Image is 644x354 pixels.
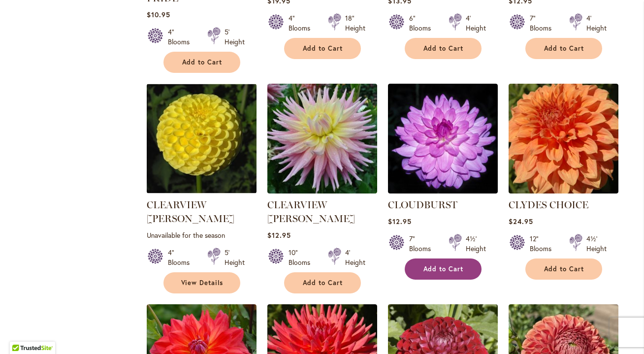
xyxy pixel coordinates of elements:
div: 4' Height [586,13,607,33]
button: Add to Cart [405,258,482,280]
div: 4½' Height [466,234,486,254]
div: 4" Blooms [168,27,195,47]
a: CLYDES CHOICE [509,199,588,211]
img: CLEARVIEW DANIEL [147,84,257,193]
a: Clyde's Choice [509,186,618,195]
div: 4" Blooms [289,13,316,33]
span: $24.95 [509,217,533,226]
span: Add to Cart [544,265,584,273]
span: Add to Cart [303,279,343,287]
div: 10" Blooms [289,248,316,267]
div: 6" Blooms [409,13,437,33]
button: Add to Cart [284,38,361,59]
a: Cloudburst [388,186,498,195]
button: Add to Cart [525,38,602,59]
button: Add to Cart [405,38,482,59]
img: Clearview Jonas [267,84,377,193]
iframe: Launch Accessibility Center [7,319,35,347]
span: $12.95 [388,217,412,226]
div: 7" Blooms [530,13,557,33]
span: Add to Cart [423,265,464,273]
span: Add to Cart [303,44,343,53]
a: CLEARVIEW DANIEL [147,186,257,195]
div: 12" Blooms [530,234,557,254]
div: 4½' Height [586,234,607,254]
div: 4' Height [345,248,365,267]
div: 5' Height [225,248,245,267]
div: 18" Height [345,13,365,33]
span: $10.95 [147,10,170,19]
span: Add to Cart [423,44,464,53]
button: Add to Cart [525,258,602,280]
a: CLEARVIEW [PERSON_NAME] [147,199,234,225]
div: 4" Blooms [168,248,195,267]
img: Clyde's Choice [509,84,618,193]
div: 5' Height [225,27,245,47]
a: CLOUDBURST [388,199,457,211]
a: View Details [163,272,240,293]
span: View Details [181,279,224,287]
span: Add to Cart [182,58,223,66]
a: CLEARVIEW [PERSON_NAME] [267,199,355,225]
button: Add to Cart [163,52,240,73]
div: 4' Height [466,13,486,33]
button: Add to Cart [284,272,361,293]
img: Cloudburst [388,84,498,193]
div: 7" Blooms [409,234,437,254]
a: Clearview Jonas [267,186,377,195]
span: $12.95 [267,230,291,240]
span: Add to Cart [544,44,584,53]
p: Unavailable for the season [147,230,257,240]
